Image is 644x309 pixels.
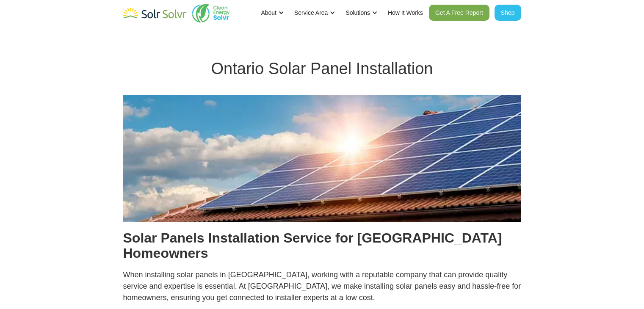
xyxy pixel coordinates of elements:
[495,5,521,21] a: Shop
[261,8,276,17] div: About
[123,59,521,78] h1: Ontario Solar Panel Installation
[123,95,521,222] img: Aerial view of solar panel installation in Ontario by Solr Solvr on residential rooftop with clea...
[345,8,370,17] div: Solutions
[294,8,328,17] div: Service Area
[429,5,489,21] a: Get A Free Report
[123,230,521,261] h2: Solar Panels Installation Service for [GEOGRAPHIC_DATA] Homeowners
